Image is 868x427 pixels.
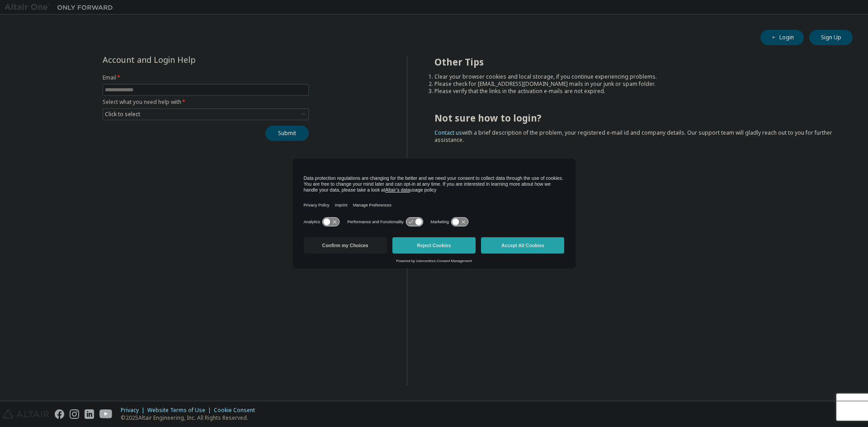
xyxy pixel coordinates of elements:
[434,73,837,80] li: Clear your browser cookies and local storage, if you continue experiencing problems.
[55,409,64,419] img: facebook.svg
[434,56,837,68] h2: Other Tips
[434,129,462,136] a: Contact us
[434,129,832,144] span: with a brief description of the problem, your registered e-mail id and company details. Our suppo...
[99,409,113,419] img: youtube.svg
[121,407,147,414] div: Privacy
[760,30,804,45] button: Login
[105,111,140,118] div: Click to select
[147,407,214,414] div: Website Terms of Use
[103,74,309,81] label: Email
[434,88,837,95] li: Please verify that the links in the activation e-mails are not expired.
[121,414,260,422] p: © 2025 Altair Engineering, Inc. All Rights Reserved.
[809,30,853,45] button: Sign Up
[434,80,837,88] li: Please check for [EMAIL_ADDRESS][DOMAIN_NAME] mails in your junk or spam folder.
[434,112,837,124] h2: Not sure how to login?
[265,126,309,141] button: Submit
[103,109,308,120] div: Click to select
[103,56,268,63] div: Account and Login Help
[5,3,118,12] img: Altair One
[3,409,49,419] img: altair_logo.svg
[70,409,79,419] img: instagram.svg
[214,407,260,414] div: Cookie Consent
[103,99,309,106] label: Select what you need help with
[85,409,94,419] img: linkedin.svg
